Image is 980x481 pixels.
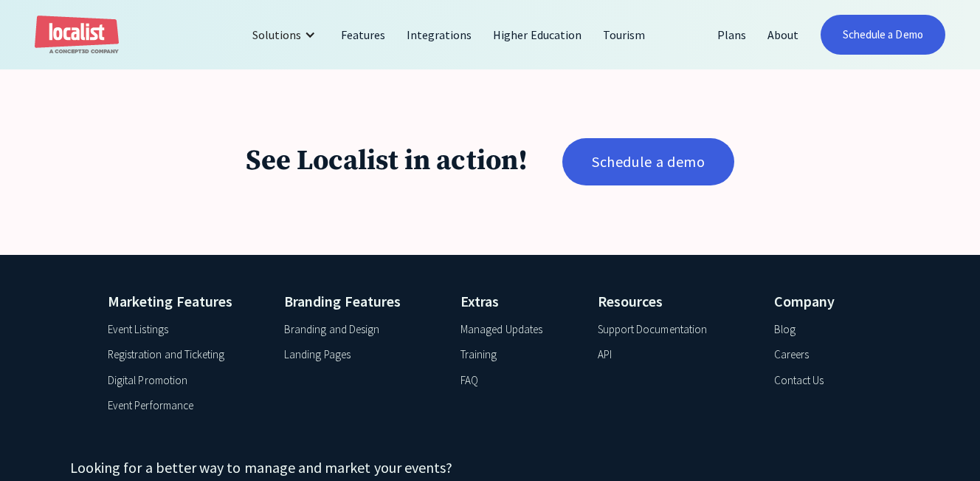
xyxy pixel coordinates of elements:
a: Integrations [396,17,483,52]
a: Branding and Design [284,321,379,338]
a: FAQ [460,372,478,389]
h4: Branding Features [284,290,441,313]
h4: Resources [598,290,754,313]
h4: Looking for a better way to manage and market your events? [70,457,735,479]
a: Features [331,17,396,52]
h4: Extras [460,290,578,313]
a: Careers [774,347,809,364]
a: Event Listings [108,321,168,338]
a: Landing Pages [284,347,350,364]
a: home [35,16,119,55]
div: Solutions [241,17,331,52]
a: Schedule a demo [562,138,734,185]
a: Blog [774,321,796,338]
a: Plans [707,17,757,52]
a: Training [460,347,497,364]
a: Higher Education [483,17,593,52]
a: Schedule a Demo [821,15,945,55]
a: About [757,17,810,52]
a: Support Documentation [598,321,707,338]
h4: Marketing Features [108,290,264,313]
h4: Company [774,290,872,313]
a: Tourism [593,17,656,52]
a: Registration and Ticketing [108,347,224,364]
div: Solutions [252,26,301,44]
h1: See Localist in action! [246,144,528,180]
a: API [598,347,612,364]
a: Event Performance [108,398,193,415]
a: Managed Updates [460,321,542,338]
a: Contact Us [774,372,824,389]
a: Digital Promotion [108,372,187,389]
